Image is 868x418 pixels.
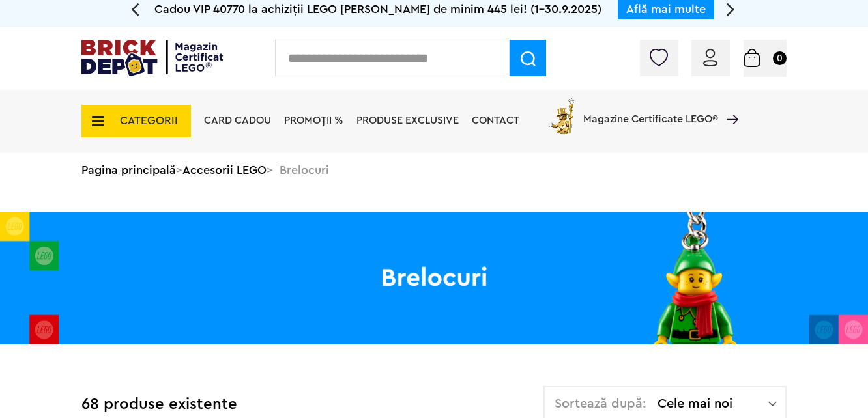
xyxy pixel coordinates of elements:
[773,51,787,65] small: 0
[120,115,178,126] span: CATEGORII
[718,98,738,108] a: Magazine Certificate LEGO®
[583,96,718,126] span: Magazine Certificate LEGO®
[81,153,787,187] div: > > Brelocuri
[81,164,176,176] a: Pagina principală
[284,115,343,126] a: PROMOȚII %
[472,115,519,126] a: Contact
[555,397,646,410] span: Sortează după:
[182,164,267,176] a: Accesorii LEGO
[356,115,459,126] a: Produse exclusive
[658,397,768,410] span: Cele mai noi
[626,3,706,15] a: Află mai multe
[154,3,601,15] span: Cadou VIP 40770 la achiziții LEGO [PERSON_NAME] de minim 445 lei! (1-30.9.2025)
[204,115,271,126] a: Card Cadou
